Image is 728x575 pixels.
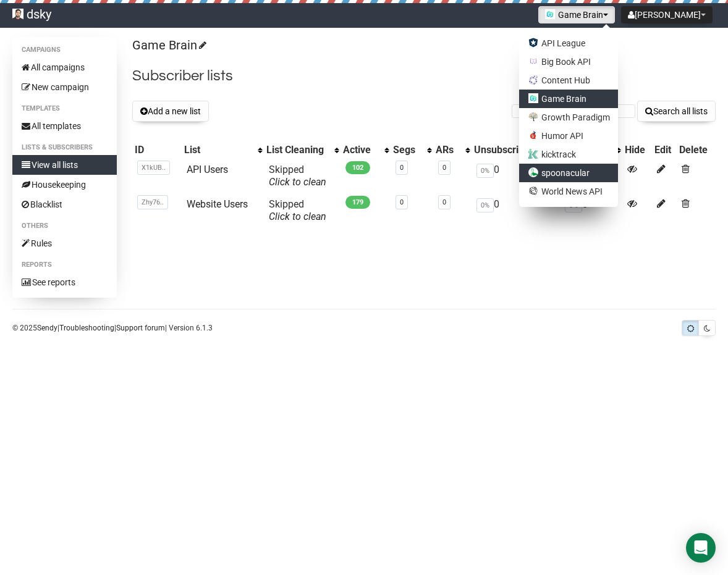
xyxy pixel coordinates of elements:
[343,144,378,156] div: Active
[472,193,560,228] td: 0
[266,144,328,156] div: List Cleaning
[436,144,459,156] div: ARs
[528,75,538,85] img: favicons
[528,149,538,159] img: 2.png
[433,141,472,159] th: ARs: No sort applied, activate to apply an ascending sort
[686,533,716,563] div: Open Intercom Messenger
[393,144,421,156] div: Segs
[12,258,117,272] li: Reports
[528,38,538,48] img: favicons
[12,9,23,20] img: e61fff419c2ddf685b1520e768d33e40
[132,141,182,159] th: ID: No sort applied, sorting is disabled
[264,141,341,159] th: List Cleaning: No sort applied, activate to apply an ascending sort
[12,116,117,136] a: All templates
[12,233,117,253] a: Rules
[345,161,370,174] span: 102
[472,141,560,159] th: Unsubscribed: No sort applied, activate to apply an ascending sort
[519,182,618,201] a: World News API
[442,164,446,172] a: 0
[132,38,205,52] a: Game Brain
[12,219,117,233] li: Others
[269,176,326,188] a: Click to clean
[187,198,248,210] a: Website Users
[519,90,618,108] a: Game Brain
[400,198,404,206] a: 0
[528,130,538,140] img: 5.png
[37,324,57,332] a: Sendy
[677,141,716,159] th: Delete: No sort applied, sorting is disabled
[528,56,538,66] img: 8.png
[12,43,117,57] li: Campaigns
[528,112,538,122] img: 4.png
[341,141,390,159] th: Active: No sort applied, activate to apply an ascending sort
[528,93,538,103] img: 7.jpg
[137,161,170,175] span: X1kUB..
[545,9,555,19] img: 7.jpg
[474,144,548,156] div: Unsubscribed
[519,71,618,90] a: Content Hub
[132,65,716,87] h2: Subscriber lists
[12,155,117,175] a: View all lists
[519,108,618,127] a: Growth Paradigm
[12,57,117,77] a: All campaigns
[538,6,615,23] button: Game Brain
[269,211,326,222] a: Click to clean
[442,198,446,206] a: 0
[476,164,494,178] span: 0%
[519,34,618,52] a: API League
[519,145,618,164] a: kicktrack
[12,77,117,97] a: New campaign
[528,186,538,196] img: 6.png
[625,144,650,156] div: Hide
[391,141,434,159] th: Segs: No sort applied, activate to apply an ascending sort
[137,195,168,209] span: Zhy76..
[59,324,114,332] a: Troubleshooting
[182,141,265,159] th: List: No sort applied, activate to apply an ascending sort
[519,52,618,71] a: Big Book API
[654,144,675,156] div: Edit
[132,101,209,122] button: Add a new list
[135,144,179,156] div: ID
[12,321,213,335] p: © 2025 | | | Version 6.1.3
[472,159,560,193] td: 0
[116,324,165,332] a: Support forum
[345,196,370,209] span: 179
[12,195,117,214] a: Blacklist
[12,140,117,155] li: Lists & subscribers
[621,6,713,23] button: [PERSON_NAME]
[622,141,652,159] th: Hide: No sort applied, sorting is disabled
[12,272,117,292] a: See reports
[12,101,117,116] li: Templates
[476,198,494,212] span: 0%
[519,127,618,145] a: Humor API
[184,144,252,156] div: List
[652,141,677,159] th: Edit: No sort applied, sorting is disabled
[187,164,228,175] a: API Users
[269,164,326,188] span: Skipped
[519,164,618,182] a: spoonacular
[637,101,716,122] button: Search all lists
[12,175,117,195] a: Housekeeping
[400,164,404,172] a: 0
[269,198,326,222] span: Skipped
[679,144,713,156] div: Delete
[560,193,622,228] td: 0
[528,167,538,177] img: favicons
